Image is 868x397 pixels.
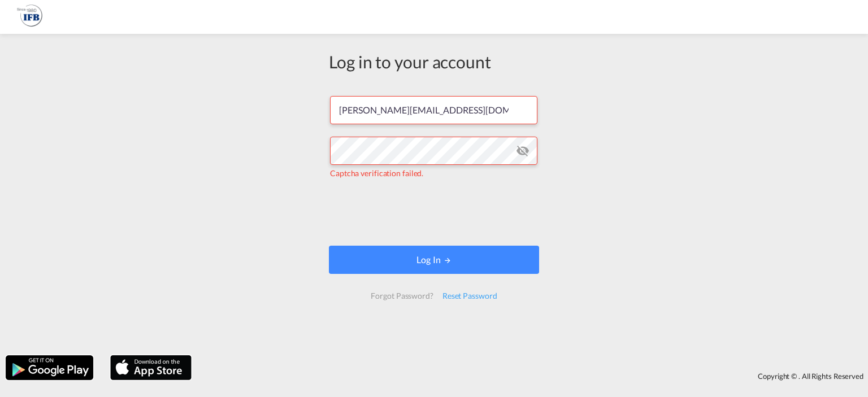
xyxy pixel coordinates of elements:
[330,168,423,178] span: Captcha verification failed.
[109,354,193,381] img: apple.png
[366,286,437,306] div: Forgot Password?
[329,50,539,73] div: Log in to your account
[348,190,520,234] iframe: reCAPTCHA
[197,367,868,386] div: Copyright © . All Rights Reserved
[17,5,42,30] img: 1f261f00256b11eeaf3d89493e6660f9.png
[330,96,537,124] input: Enter email/phone number
[329,246,539,274] button: LOGIN
[438,286,502,306] div: Reset Password
[5,354,94,381] img: google.png
[516,144,530,158] md-icon: icon-eye-off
